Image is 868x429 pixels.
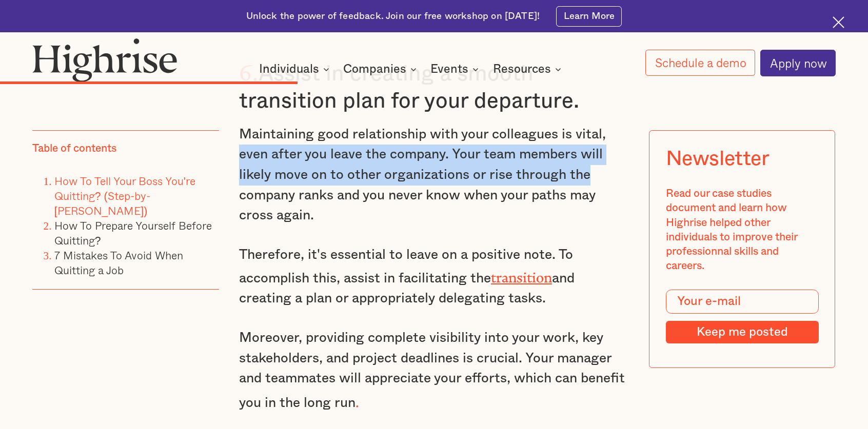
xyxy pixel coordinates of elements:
[239,125,629,226] p: Maintaining good relationship with your colleagues is vital, even after you leave the company. Yo...
[493,63,551,75] div: Resources
[259,63,332,75] div: Individuals
[666,290,819,314] input: Your e-mail
[556,6,622,27] a: Learn More
[239,245,629,309] p: Therefore, it's essential to leave on a positive note. To accomplish this, assist in facilitating...
[343,63,420,75] div: Companies
[760,50,835,76] a: Apply now
[833,16,844,28] img: Cross icon
[356,395,359,403] strong: .
[343,63,406,75] div: Companies
[666,147,770,171] div: Newsletter
[54,172,195,218] a: How To Tell Your Boss You're Quitting? (Step-by-[PERSON_NAME])
[54,247,183,278] a: 7 Mistakes To Avoid When Quitting a Job
[666,321,819,343] input: Keep me posted
[54,217,212,249] a: How To Prepare Yourself Before Quitting?
[430,63,482,75] div: Events
[239,328,629,414] p: Moreover, providing complete visibility into your work, key stakeholders, and project deadlines i...
[32,141,116,156] div: Table of contents
[666,187,819,273] div: Read our case studies document and learn how Highrise helped other individuals to improve their p...
[493,63,564,75] div: Resources
[666,290,819,343] form: Modal Form
[259,63,319,75] div: Individuals
[491,270,552,279] a: transition
[32,38,177,82] img: Highrise logo
[645,50,755,76] a: Schedule a demo
[246,10,540,23] div: Unlock the power of feedback. Join our free workshop on [DATE]!
[430,63,468,75] div: Events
